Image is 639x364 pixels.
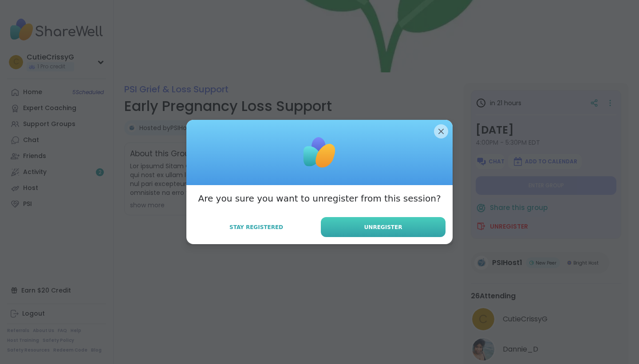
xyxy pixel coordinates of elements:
button: Stay Registered [193,218,319,237]
h3: Are you sure you want to unregister from this session? [198,192,441,205]
span: Unregister [364,223,402,231]
img: ShareWell Logomark [297,131,342,175]
span: Stay Registered [229,223,283,231]
button: Unregister [321,217,446,237]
